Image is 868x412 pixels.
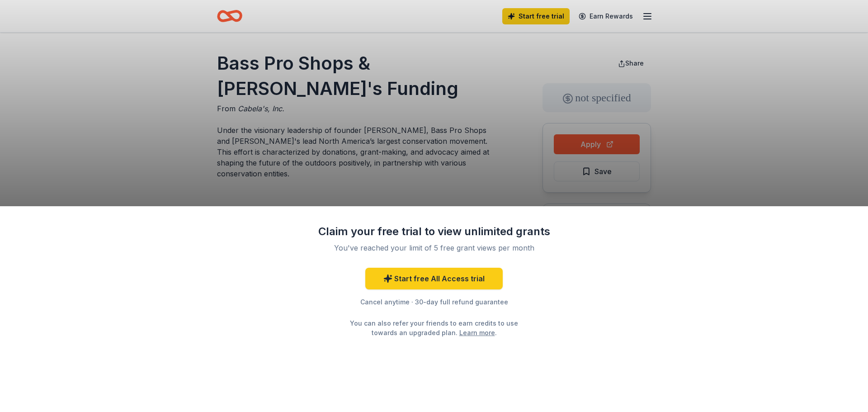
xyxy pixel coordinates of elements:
a: Start free All Access trial [365,268,503,289]
div: Cancel anytime · 30-day full refund guarantee [316,297,552,308]
div: You can also refer your friends to earn credits to use towards an upgraded plan. . [342,318,526,337]
div: You've reached your limit of 5 free grant views per month [327,242,541,253]
a: Learn more [459,328,495,337]
div: Claim your free trial to view unlimited grants [316,224,552,239]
